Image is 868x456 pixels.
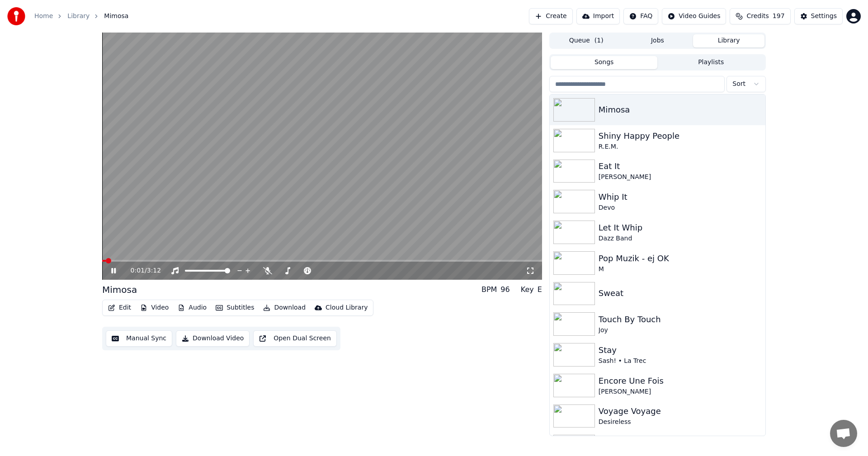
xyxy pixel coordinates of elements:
button: Open Dual Screen [253,330,337,347]
div: BPM [481,284,497,295]
div: Mimosa [599,103,762,116]
div: Pop Muzik - ej OK [599,252,762,265]
div: Encore Une Fois [599,375,762,387]
div: / [131,266,152,275]
img: youka [7,7,25,25]
div: Dazz Band [599,234,762,243]
button: Credits197 [730,8,790,24]
button: Library [693,34,764,47]
span: Mimosa [104,12,128,21]
div: Eat It [599,160,762,173]
button: Queue [551,34,622,47]
button: Create [529,8,573,24]
button: Settings [794,8,843,24]
span: Sort [732,80,745,89]
button: Video Guides [662,8,726,24]
button: Download Video [176,330,250,347]
button: Video [137,301,172,314]
div: Cloud Library [325,303,368,312]
div: Whip It [599,191,762,203]
div: 96 [500,284,509,295]
div: R.E.M. [599,142,762,151]
button: Audio [174,301,210,314]
div: Let It Whip [599,221,762,234]
nav: breadcrumb [34,12,128,21]
div: M [599,265,762,274]
button: Import [576,8,620,24]
span: ( 1 ) [594,36,604,45]
button: Songs [551,56,658,69]
div: Key [521,284,534,295]
span: 3:12 [147,266,161,275]
div: Sweat [599,287,762,300]
div: [PERSON_NAME] [599,387,762,396]
button: Manual Sync [106,330,172,347]
div: Settings [811,12,837,21]
div: Shiny Happy People [599,130,762,142]
div: Mimosa [102,283,137,296]
div: Stay [599,344,762,357]
span: 197 [773,12,785,21]
div: Sash! • La Trec [599,357,762,366]
button: Edit [104,301,135,314]
div: Voyage Voyage [599,405,762,418]
div: [PERSON_NAME] [599,173,762,182]
button: Subtitles [212,301,258,314]
div: E [538,284,542,295]
div: Touch By Touch [599,313,762,326]
button: FAQ [623,8,658,24]
div: Joy [599,326,762,335]
a: Library [67,12,90,21]
button: Jobs [622,34,693,47]
a: Home [34,12,53,21]
div: Desireless [599,418,762,427]
a: Öppna chatt [830,420,857,447]
button: Download [259,301,309,314]
span: Credits [746,12,769,21]
button: Playlists [657,56,764,69]
div: Devo [599,203,762,212]
span: 0:01 [131,266,145,275]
